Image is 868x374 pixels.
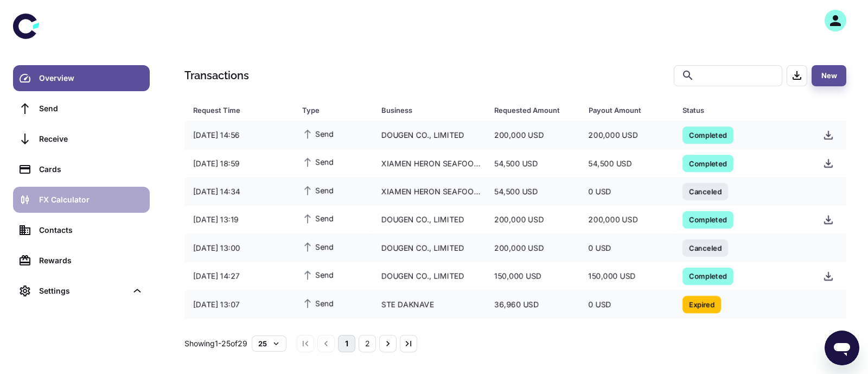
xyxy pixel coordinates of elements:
button: 25 [252,335,286,352]
div: Settings [39,285,127,297]
div: 200,000 USD [486,125,579,145]
nav: pagination navigation [295,335,419,352]
a: Overview [13,65,150,91]
div: 0 USD [580,238,674,258]
span: Status [682,103,801,118]
button: New [812,65,846,86]
div: 0 USD [580,294,674,315]
div: XIAMEN HERON SEAFOOD LTD [373,153,486,174]
span: Send [302,269,334,281]
h1: Transactions [184,67,249,84]
div: 54,500 USD [580,153,674,174]
div: 200,000 USD [580,125,674,145]
a: Rewards [13,248,150,274]
div: FX Calculator [39,194,143,206]
div: [DATE] 14:56 [184,125,293,145]
div: [DATE] 14:27 [184,266,293,287]
a: Cards [13,156,150,182]
div: 54,500 USD [486,181,579,202]
a: FX Calculator [13,187,150,213]
span: Completed [682,214,733,225]
div: [DATE] 18:59 [184,153,293,174]
div: DOUGEN CO., LIMITED [373,238,486,258]
div: 54,500 USD [486,153,579,174]
div: XIAMEN HERON SEAFOOD LTD [373,181,486,202]
div: Payout Amount [589,103,655,118]
div: STE DAKNAVE [373,294,486,315]
span: Completed [682,129,733,140]
div: Status [682,103,787,118]
span: Type [302,103,368,118]
span: Expired [682,299,721,309]
span: Completed [682,157,733,168]
span: Send [302,184,334,196]
div: 200,000 USD [486,210,579,230]
span: Canceled [682,186,728,196]
span: Completed [682,270,733,281]
div: Settings [13,278,150,304]
div: DOUGEN CO., LIMITED [373,125,486,145]
div: 200,000 USD [486,238,579,258]
span: Send [302,128,334,140]
div: [DATE] 14:34 [184,181,293,202]
div: 150,000 USD [486,266,579,287]
button: Go to next page [379,335,397,352]
span: Request Time [193,103,289,118]
div: 0 USD [580,181,674,202]
div: Request Time [193,103,275,118]
div: 36,960 USD [486,294,579,315]
button: page 1 [338,335,355,352]
span: Requested Amount [494,103,575,118]
div: DOUGEN CO., LIMITED [373,210,486,230]
div: [DATE] 13:07 [184,294,293,315]
div: Contacts [39,224,143,236]
div: Send [39,103,143,115]
a: Contacts [13,217,150,243]
div: Overview [39,72,143,84]
span: Send [302,240,334,252]
span: Send [302,212,334,224]
span: Canceled [682,242,728,253]
iframe: Button to launch messaging window [825,331,859,365]
button: Go to page 2 [359,335,376,352]
a: Receive [13,126,150,152]
div: Type [302,103,354,118]
div: 150,000 USD [580,266,674,287]
div: Rewards [39,255,143,267]
p: Showing 1-25 of 29 [184,338,247,350]
div: Cards [39,163,143,175]
a: Send [13,96,150,122]
span: Send [302,156,334,168]
div: [DATE] 13:19 [184,210,293,230]
button: Go to last page [400,335,417,352]
div: Requested Amount [494,103,561,118]
span: Payout Amount [589,103,669,118]
div: [DATE] 13:00 [184,238,293,258]
span: Send [302,297,334,309]
div: 200,000 USD [580,210,674,230]
div: DOUGEN CO., LIMITED [373,266,486,287]
div: Receive [39,133,143,145]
